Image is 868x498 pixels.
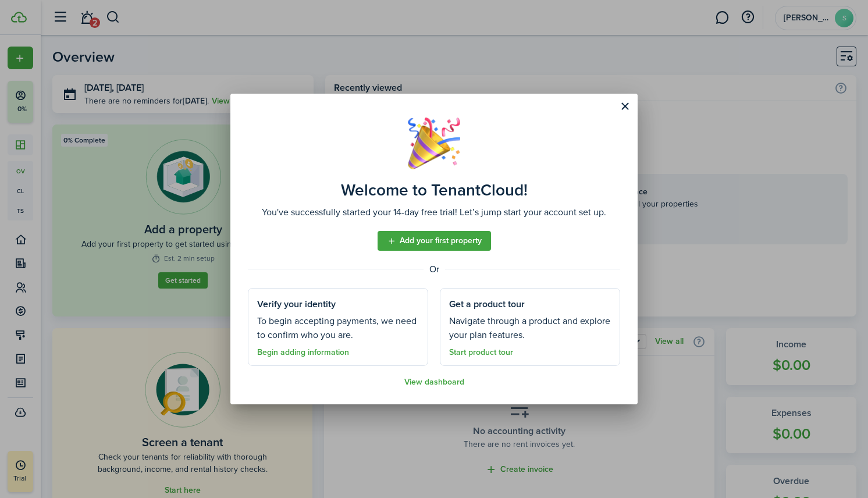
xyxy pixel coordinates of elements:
well-done-title: Welcome to TenantCloud! [341,181,528,200]
well-done-section-description: Navigate through a product and explore your plan features. [449,314,611,342]
a: Begin adding information [257,348,349,357]
well-done-section-title: Verify your identity [257,297,336,311]
well-done-description: You've successfully started your 14-day free trial! Let’s jump start your account set up. [262,205,606,219]
well-done-separator: Or [248,262,620,276]
a: Add your first property [378,231,491,251]
button: Close modal [615,97,635,116]
a: View dashboard [404,378,464,387]
img: Well done! [408,117,460,169]
a: Start product tour [449,348,513,357]
well-done-section-title: Get a product tour [449,297,525,311]
well-done-section-description: To begin accepting payments, we need to confirm who you are. [257,314,419,342]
